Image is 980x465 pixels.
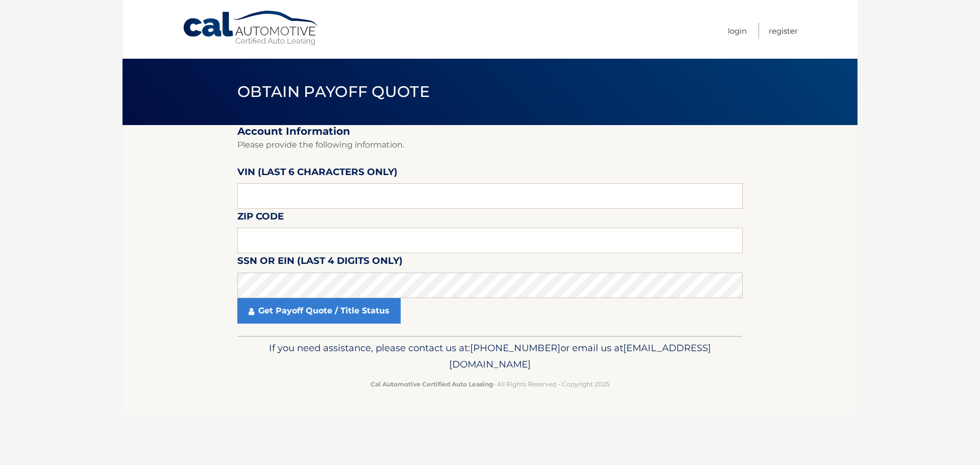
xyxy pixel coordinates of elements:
a: Login [728,22,747,39]
strong: Cal Automotive Certified Auto Leasing [371,380,493,388]
label: SSN or EIN (last 4 digits only) [237,253,403,272]
span: [PHONE_NUMBER] [470,342,560,354]
p: - All Rights Reserved - Copyright 2025 [244,379,736,389]
span: Obtain Payoff Quote [237,82,430,101]
p: Please provide the following information. [237,138,743,152]
p: If you need assistance, please contact us at: or email us at [244,340,736,373]
h2: Account Information [237,125,743,138]
a: Cal Automotive [182,10,320,46]
label: Zip Code [237,209,284,228]
label: VIN (last 6 characters only) [237,164,398,183]
a: Get Payoff Quote / Title Status [237,298,401,324]
a: Register [769,22,798,39]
